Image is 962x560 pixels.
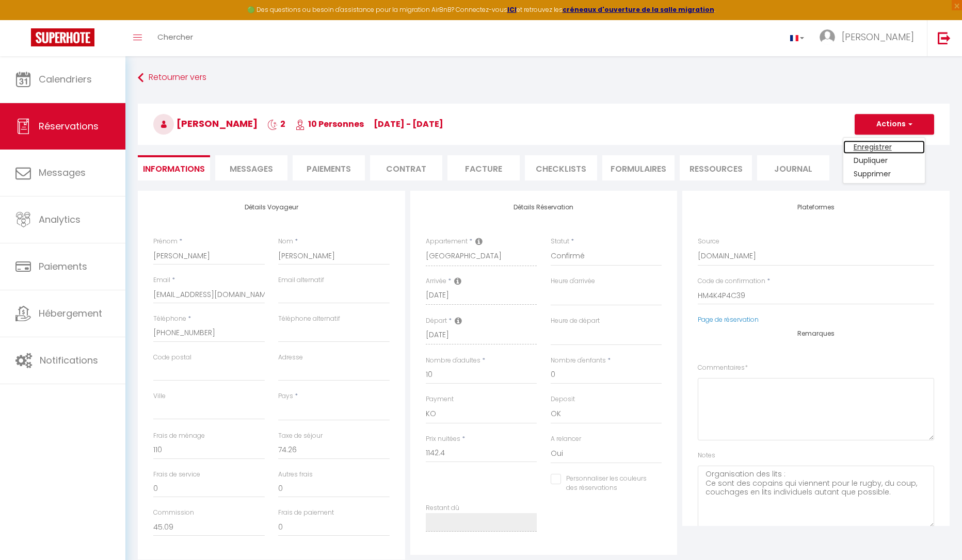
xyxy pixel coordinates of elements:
[426,503,459,513] label: Restant dû
[230,163,273,175] span: Messages
[426,276,446,286] label: Arrivée
[293,155,365,180] li: Paiements
[698,315,759,324] a: Page de réservation
[757,155,829,180] li: Journal
[278,508,334,518] label: Frais de paiement
[698,330,934,337] h4: Remarques
[278,237,293,246] label: Nom
[843,140,925,154] a: Enregistrer
[563,5,714,14] a: créneaux d'ouverture de la salle migration
[153,391,166,401] label: Ville
[507,5,517,14] a: ICI
[138,69,950,87] a: Retourner vers
[938,31,951,44] img: logout
[843,167,925,180] a: Supprimer
[278,314,340,324] label: Téléphone alternatif
[39,213,81,226] span: Analytics
[551,356,606,366] label: Nombre d'enfants
[551,434,581,444] label: A relancer
[680,155,752,180] li: Ressources
[698,276,765,286] label: Code de confirmation
[426,434,460,444] label: Prix nuitées
[157,31,193,42] span: Chercher
[842,30,914,43] span: [PERSON_NAME]
[698,363,748,373] label: Commentaires
[31,28,94,46] img: Super Booking
[843,154,925,167] a: Dupliquer
[426,316,447,326] label: Départ
[278,353,303,363] label: Adresse
[278,470,313,480] label: Autres frais
[278,431,323,441] label: Taxe de séjour
[426,356,480,366] label: Nombre d'adultes
[551,237,569,246] label: Statut
[551,316,600,326] label: Heure de départ
[278,275,324,285] label: Email alternatif
[278,391,293,401] label: Pays
[138,155,210,180] li: Informations
[447,155,520,180] li: Facture
[153,237,178,246] label: Prénom
[812,20,927,56] a: ... [PERSON_NAME]
[39,73,92,86] span: Calendriers
[153,204,390,211] h4: Détails Voyageur
[820,29,835,45] img: ...
[525,155,597,180] li: CHECKLISTS
[8,4,39,35] button: Ouvrir le widget de chat LiveChat
[426,204,662,211] h4: Détails Réservation
[426,237,468,246] label: Appartement
[39,166,86,179] span: Messages
[551,394,575,404] label: Deposit
[153,314,186,324] label: Téléphone
[602,155,675,180] li: FORMULAIRES
[698,451,715,460] label: Notes
[39,260,87,273] span: Paiements
[40,354,98,367] span: Notifications
[153,275,170,285] label: Email
[374,118,443,130] span: [DATE] - [DATE]
[551,276,595,286] label: Heure d'arrivée
[39,120,99,133] span: Réservations
[39,307,102,320] span: Hébergement
[153,353,191,363] label: Code postal
[150,20,201,56] a: Chercher
[855,114,934,135] button: Actions
[295,118,364,130] span: 10 Personnes
[153,431,205,441] label: Frais de ménage
[370,155,442,180] li: Contrat
[153,508,194,518] label: Commission
[153,117,258,130] span: [PERSON_NAME]
[153,470,200,480] label: Frais de service
[267,118,285,130] span: 2
[426,394,454,404] label: Payment
[698,204,934,211] h4: Plateformes
[698,237,719,246] label: Source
